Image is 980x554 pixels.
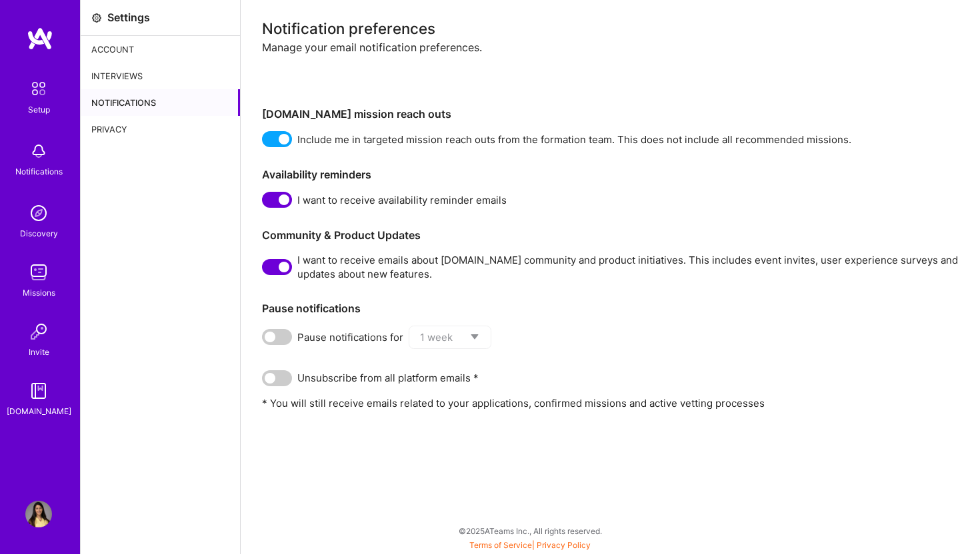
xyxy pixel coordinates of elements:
[262,302,959,315] h3: Pause notifications
[23,286,55,300] div: Missions
[262,108,959,121] h3: [DOMAIN_NAME] mission reach outs
[81,89,240,116] div: Notifications
[469,540,591,550] span: |
[81,116,240,142] div: Privacy
[80,514,980,547] div: © 2025 ATeams Inc., All rights reserved.
[297,193,507,207] span: I want to receive availability reminder emails
[25,138,52,164] img: bell
[25,200,52,226] img: discovery
[22,501,55,527] a: User Avatar
[28,103,50,117] div: Setup
[262,168,959,181] h3: Availability reminders
[20,226,58,240] div: Discovery
[297,371,479,385] span: Unsubscribe from all platform emails *
[297,133,851,146] span: Include me in targeted mission reach outs from the formation team. This does not include all reco...
[297,253,959,281] span: I want to receive emails about [DOMAIN_NAME] community and product initiatives. This includes eve...
[25,318,52,345] img: Invite
[262,396,959,410] p: * You will still receive emails related to your applications, confirmed missions and active vetti...
[262,21,959,35] div: Notification preferences
[107,11,150,25] div: Settings
[91,13,102,23] i: icon Settings
[297,330,403,344] span: Pause notifications for
[25,75,53,103] img: setup
[81,63,240,89] div: Interviews
[15,164,63,178] div: Notifications
[469,540,532,550] a: Terms of Service
[262,41,959,97] div: Manage your email notification preferences.
[25,501,52,527] img: User Avatar
[537,540,591,550] a: Privacy Policy
[7,404,71,418] div: [DOMAIN_NAME]
[25,378,52,404] img: guide book
[27,27,53,51] img: logo
[25,259,52,286] img: teamwork
[81,36,240,63] div: Account
[262,229,959,242] h3: Community & Product Updates
[29,345,49,359] div: Invite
